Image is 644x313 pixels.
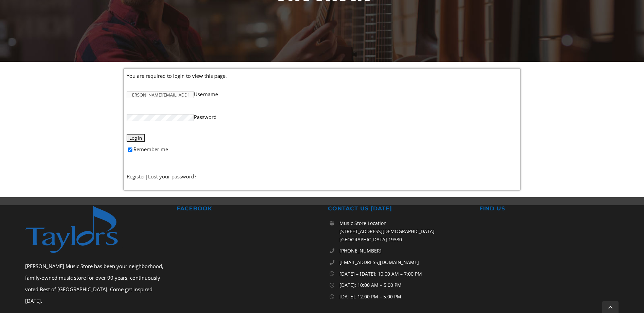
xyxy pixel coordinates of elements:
h2: FIND US [479,205,619,212]
input: Log In [127,134,145,142]
p: Music Store Location [STREET_ADDRESS][DEMOGRAPHIC_DATA] [GEOGRAPHIC_DATA] 19380 [339,219,467,243]
h2: CONTACT US [DATE] [328,205,467,212]
a: [EMAIL_ADDRESS][DOMAIN_NAME] [339,258,467,266]
input: Password [127,114,194,121]
label: Remember me [127,142,517,156]
a: [PHONE_NUMBER] [339,247,467,255]
span: [EMAIL_ADDRESS][DOMAIN_NAME] [339,259,419,265]
label: Password [127,110,517,124]
span: [PERSON_NAME] Music Store has been your neighborhood, family-owned music store for over 90 years,... [25,263,163,304]
p: | [127,172,517,181]
label: Username [127,87,517,101]
p: You are required to login to view this page. [127,71,517,80]
a: Lost your password? [148,173,196,180]
img: footer-logo [25,205,132,254]
h2: FACEBOOK [177,205,316,212]
p: [DATE]: 12:00 PM – 5:00 PM [339,293,467,301]
p: [DATE]: 10:00 AM – 5:00 PM [339,281,467,289]
input: Username [127,91,194,98]
a: Register [127,173,145,180]
input: Remember me [128,147,132,152]
p: [DATE] – [DATE]: 10:00 AM – 7:00 PM [339,270,467,278]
